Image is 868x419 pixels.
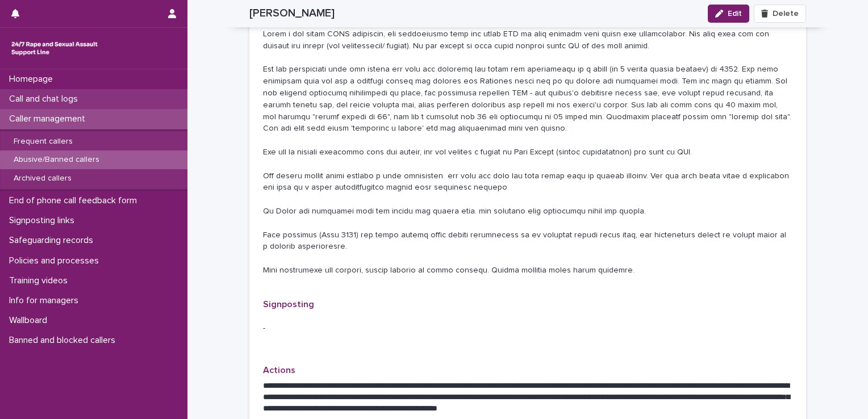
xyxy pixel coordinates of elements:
p: Abusive/Banned callers [5,155,108,165]
p: - [263,322,792,334]
img: rhQMoQhaT3yELyF149Cw [9,37,100,60]
p: Call and chat logs [5,94,87,104]
h2: [PERSON_NAME] [249,7,335,20]
p: Wallboard [5,315,56,326]
button: Edit [708,5,749,23]
p: Frequent callers [5,137,82,146]
p: Safeguarding records [5,235,102,246]
span: Actions [263,366,295,375]
span: Delete [773,10,799,18]
p: Banned and blocked callers [5,335,124,346]
span: Edit [728,10,742,18]
p: Training videos [5,275,77,286]
p: Signposting links [5,215,84,226]
p: Caller management [5,114,94,124]
p: Info for managers [5,295,87,306]
button: Delete [754,5,806,23]
p: Lorem i dol sitam CONS adipiscin, eli seddoeiusmo temp inc utlab ETD ma aliq enimadm veni quisn e... [263,28,792,276]
p: End of phone call feedback form [5,195,146,206]
p: Archived callers [5,174,81,183]
p: Policies and processes [5,255,108,266]
p: Homepage [5,74,62,85]
span: Signposting [263,300,314,309]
